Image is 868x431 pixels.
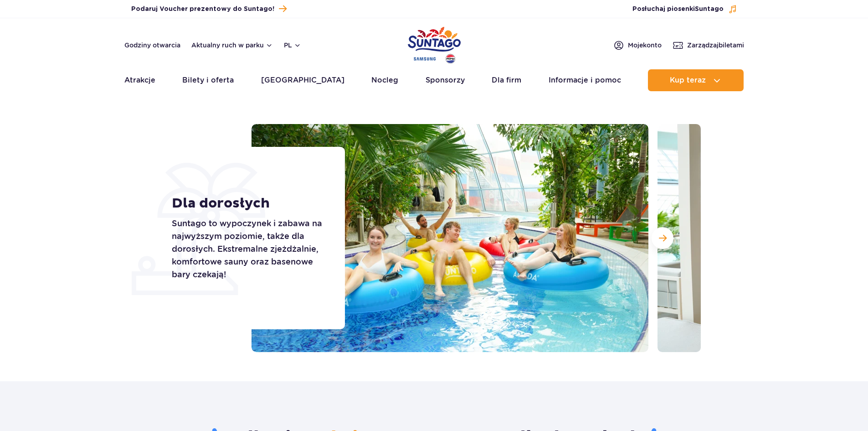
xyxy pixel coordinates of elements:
a: Sponsorzy [426,69,465,91]
p: Suntago to wypoczynek i zabawa na najwyższym poziomie, także dla dorosłych. Ekstremalne zjeżdżaln... [172,217,324,281]
button: Aktualny ruch w parku [191,42,273,49]
a: Atrakcje [124,69,155,91]
a: Bilety i oferta [182,69,234,91]
button: Następny slajd [652,227,673,249]
a: Informacje i pomoc [549,69,621,91]
span: Suntago [695,6,724,12]
a: Park of Poland [408,23,461,65]
a: Mojekonto [613,40,662,51]
button: Kup teraz [648,69,744,91]
span: Posłuchaj piosenki [632,5,724,14]
a: Dla firm [492,69,521,91]
a: Godziny otwarcia [124,41,180,50]
button: Posłuchaj piosenkiSuntago [632,5,737,14]
button: pl [284,41,301,50]
span: Podaruj Voucher prezentowy do Suntago! [131,5,274,14]
a: Zarządzajbiletami [673,40,744,51]
span: Kup teraz [670,76,706,84]
a: Nocleg [371,69,398,91]
a: Podaruj Voucher prezentowy do Suntago! [131,3,287,15]
span: Moje konto [628,41,662,50]
h1: Dla dorosłych [172,195,324,212]
span: Zarządzaj biletami [687,41,744,50]
img: Grupa przyjaciół relaksująca się na dmuchanych kołach na leniwej rzece, otoczona tropikalnymi roś... [252,124,648,352]
a: [GEOGRAPHIC_DATA] [261,69,344,91]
